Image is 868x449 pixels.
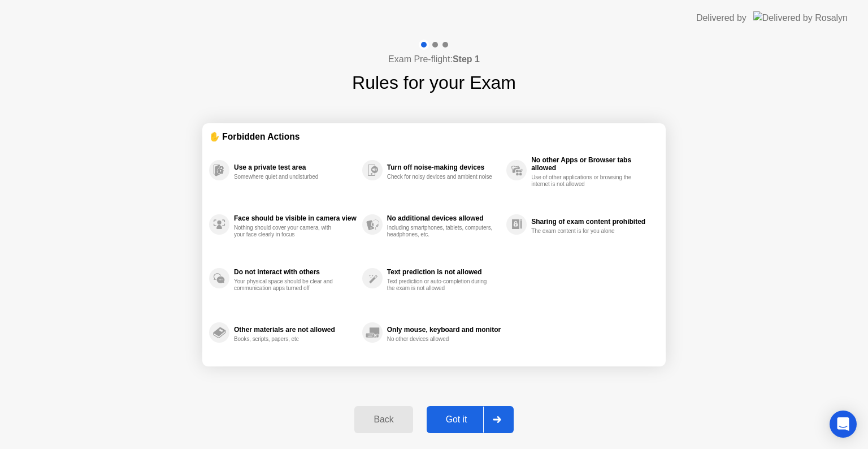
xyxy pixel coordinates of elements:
[387,336,494,343] div: No other devices allowed
[234,336,341,343] div: Books, scripts, papers, etc
[387,174,494,180] div: Check for noisy devices and ambient noise
[427,406,514,433] button: Got it
[387,268,501,276] div: Text prediction is not allowed
[234,326,357,334] div: Other materials are not allowed
[830,411,857,438] div: Open Intercom Messenger
[234,163,357,171] div: Use a private test area
[387,214,501,222] div: No additional devices allowed
[387,225,494,238] div: Including smartphones, tablets, computers, headphones, etc.
[234,268,357,276] div: Do not interact with others
[388,53,480,66] h4: Exam Pre-flight:
[696,11,747,25] div: Delivered by
[531,174,638,188] div: Use of other applications or browsing the internet is not allowed
[354,406,413,433] button: Back
[531,218,653,226] div: Sharing of exam content prohibited
[531,228,638,235] div: The exam content is for you alone
[387,326,501,334] div: Only mouse, keyboard and monitor
[209,130,659,143] div: ✋ Forbidden Actions
[531,156,653,172] div: No other Apps or Browser tabs allowed
[387,163,501,171] div: Turn off noise-making devices
[234,174,341,180] div: Somewhere quiet and undisturbed
[352,69,516,96] h1: Rules for your Exam
[234,278,341,292] div: Your physical space should be clear and communication apps turned off
[387,278,494,292] div: Text prediction or auto-completion during the exam is not allowed
[234,225,341,238] div: Nothing should cover your camera, with your face clearly in focus
[753,11,848,24] img: Delivered by Rosalyn
[430,415,483,425] div: Got it
[358,415,409,425] div: Back
[234,214,357,222] div: Face should be visible in camera view
[453,54,480,64] b: Step 1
